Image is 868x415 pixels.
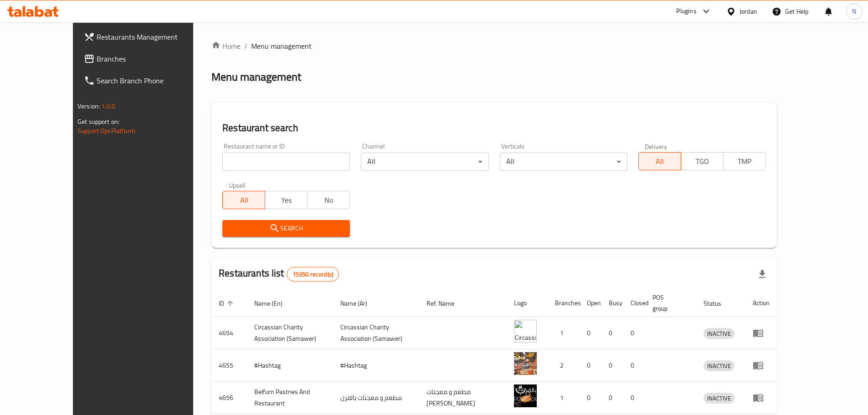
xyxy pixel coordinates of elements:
td: #Hashtag [333,349,419,382]
div: Total records count [287,267,339,282]
td: مطعم و معجنات [PERSON_NAME] [419,382,507,414]
span: Menu management [251,41,312,51]
span: POS group [652,292,685,314]
td: 1 [548,317,580,349]
div: Jordan [740,6,757,16]
span: TMP [727,155,762,168]
img: #Hashtag [514,352,537,375]
span: Ref. Name [426,298,466,309]
td: ​Circassian ​Charity ​Association​ (Samawer) [247,317,333,349]
td: 0 [601,349,623,382]
div: Menu [753,360,770,371]
td: 0 [580,349,601,382]
div: INACTIVE [704,393,734,404]
td: 0 [623,317,645,349]
button: TMP [723,152,766,170]
td: 4656 [211,382,247,414]
button: Yes [265,191,308,209]
div: INACTIVE [704,328,734,339]
span: No [311,194,346,207]
span: N [852,6,856,16]
div: All [361,153,488,171]
span: Search [230,223,343,234]
td: 2 [548,349,580,382]
button: All [222,191,265,209]
span: Search Branch Phone [97,75,211,86]
span: Get support on: [77,116,119,128]
td: 0 [580,382,601,414]
th: Action [745,289,777,317]
li: / [244,41,247,51]
span: Branches [97,53,211,64]
div: Menu [753,392,770,403]
h2: Restaurants list [219,266,339,282]
button: No [307,191,350,209]
span: Status [704,298,733,309]
span: Name (Ar) [340,298,379,309]
img: Belfurn Pastries And Restaurant [514,384,537,407]
button: All [638,152,681,170]
img: ​Circassian ​Charity ​Association​ (Samawer) [514,320,537,343]
span: INACTIVE [704,361,734,371]
span: INACTIVE [704,328,734,339]
a: Restaurants Management [77,26,218,48]
span: ID [219,298,236,309]
td: مطعم و معجنات بالفرن [333,382,419,414]
td: #Hashtag [247,349,333,382]
label: Upsell [229,182,246,188]
td: 0 [623,382,645,414]
th: Busy [601,289,623,317]
a: Support.OpsPlatform [77,125,135,137]
th: Closed [623,289,645,317]
button: TGO [681,152,724,170]
td: 0 [601,317,623,349]
td: Belfurn Pastries And Restaurant [247,382,333,414]
div: Plugins [676,6,696,17]
td: 0 [580,317,601,349]
span: Yes [269,194,304,207]
a: Branches [77,48,218,70]
span: Name (En) [254,298,294,309]
th: Branches [548,289,580,317]
span: 1.0.0 [101,100,115,112]
input: Search for restaurant name or ID.. [222,153,350,171]
span: TGO [685,155,720,168]
span: INACTIVE [704,393,734,404]
th: Open [580,289,601,317]
span: All [226,194,262,207]
span: Version: [77,100,100,112]
label: Delivery [645,143,668,149]
td: 1 [548,382,580,414]
div: Menu [753,328,770,338]
span: All [642,155,678,168]
th: Logo [507,289,548,317]
td: 4654 [211,317,247,349]
td: 4655 [211,349,247,382]
h2: Restaurant search [222,121,766,135]
div: All [500,153,627,171]
nav: breadcrumb [211,41,777,51]
a: Search Branch Phone [77,70,218,92]
a: Home [211,41,241,51]
td: 0 [601,382,623,414]
span: 15350 record(s) [287,270,339,279]
td: 0 [623,349,645,382]
span: Restaurants Management [97,31,211,42]
td: ​Circassian ​Charity ​Association​ (Samawer) [333,317,419,349]
div: Export file [751,263,773,285]
button: Search [222,220,350,237]
h2: Menu management [211,70,301,84]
